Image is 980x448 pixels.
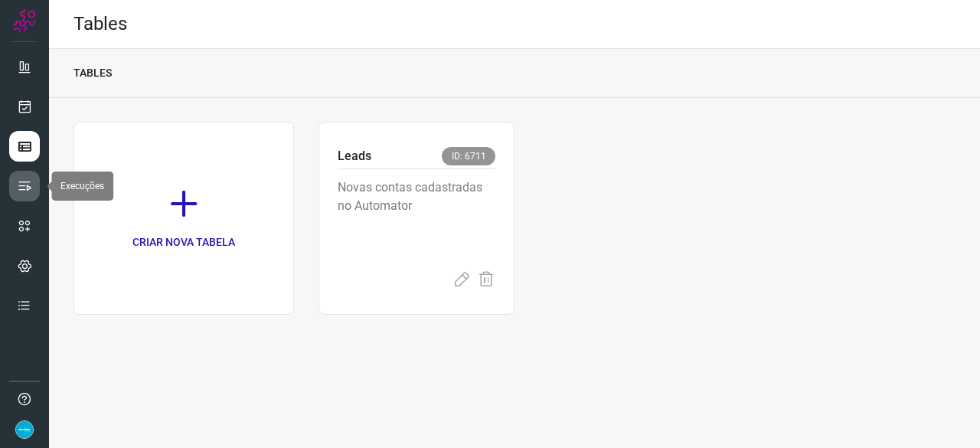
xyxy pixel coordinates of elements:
[60,181,104,191] span: Execuções
[338,147,371,165] p: Leads
[73,65,112,81] p: TABLES
[338,178,495,255] p: Novas contas cadastradas no Automator
[73,13,127,35] h2: Tables
[15,420,34,439] img: 4352b08165ebb499c4ac5b335522ff74.png
[13,9,36,32] img: Logo
[73,122,294,315] a: CRIAR NOVA TABELA
[132,234,235,250] p: CRIAR NOVA TABELA
[442,147,495,165] span: ID: 6711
